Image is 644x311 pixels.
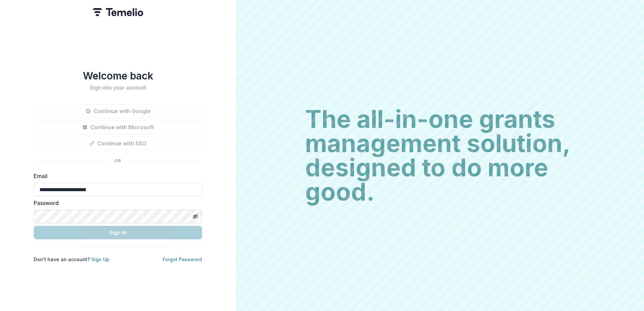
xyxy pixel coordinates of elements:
button: Continue with SSO [34,137,202,150]
label: Password [34,199,198,207]
button: Toggle password visibility [190,211,201,222]
button: Continue with Google [34,104,202,118]
button: Sign In [34,226,202,239]
img: Temelio [93,8,143,16]
h2: Sign into your account [34,84,202,91]
a: Sign Up [91,256,109,262]
a: Forgot Password [163,256,202,262]
p: Don't have an account? [34,256,109,263]
button: Continue with Microsoft [34,120,202,134]
label: Email [34,172,198,180]
h1: Welcome back [34,70,202,82]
